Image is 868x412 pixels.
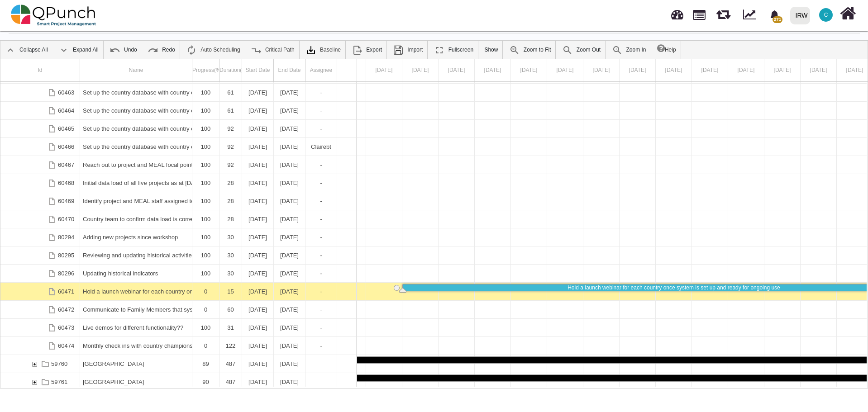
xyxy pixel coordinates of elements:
[347,41,386,59] a: Export
[305,265,337,282] div: -
[192,138,219,156] div: 100
[0,174,80,192] div: 60468
[245,156,271,174] div: [DATE]
[308,246,334,264] div: -
[192,283,219,300] div: 0
[245,246,271,264] div: [DATE]
[80,228,192,246] div: Adding new projects since workshop
[83,210,189,228] div: Country team to confirm data load is correct for each project
[83,301,189,318] div: Communicate to Family Members that system is live - with all the caveats as needed etc
[0,373,357,391] div: Task: Nepal Start date: 01-09-2024 End date: 31-12-2025
[80,301,192,318] div: Communicate to Family Members that system is live - with all the caveats as needed etc
[764,0,787,29] a: bell fill271
[219,210,242,228] div: 28
[308,138,334,156] div: Clairebt
[305,45,316,56] img: klXqkY5+JZAPre7YVMJ69SE9vgHW7RkaA9STpDBCRd8F60lk8AdY5g6cgTfGkm3cV0d3FrcCHw7UyPBLKa18SAFZQOCAmAAAA...
[58,174,74,192] div: 60468
[274,84,305,101] div: 31-10-2024
[308,192,334,210] div: -
[80,319,192,336] div: Live demos for different functionality??
[83,174,189,192] div: Initial data load of all live projects as at [DATE]
[80,102,192,119] div: Set up the country database with country champions - complete country implementation partners
[105,41,142,59] a: Undo
[195,265,216,282] div: 100
[308,84,334,101] div: -
[83,120,189,137] div: Set up the country database with country champions - complete country geo database
[277,319,302,336] div: [DATE]
[308,283,334,300] div: -
[305,192,337,210] div: -
[192,156,219,174] div: 100
[242,102,274,119] div: 01-09-2024
[352,45,362,56] img: ic_export_24.4e1404f.png
[222,102,239,119] div: 61
[0,283,80,300] div: 60471
[242,174,274,192] div: 01-02-2025
[219,84,242,101] div: 61
[242,84,274,101] div: 01-09-2024
[511,59,547,81] div: 20 Aug 2025
[274,373,305,391] div: 31-12-2025
[80,355,192,373] div: Indonesia
[245,102,271,119] div: [DATE]
[58,283,74,300] div: 60471
[305,59,337,81] div: Assignee
[58,102,74,119] div: 60464
[274,102,305,119] div: 31-10-2024
[110,45,120,56] img: ic_undo_24.4502e76.png
[277,210,302,228] div: [DATE]
[305,84,337,101] div: -
[58,192,74,210] div: 60469
[0,337,80,355] div: 60474
[58,120,74,137] div: 60465
[195,120,216,137] div: 100
[222,84,239,101] div: 61
[653,41,681,59] a: Help
[770,10,779,20] svg: bell fill
[58,301,74,318] div: 60472
[242,156,274,174] div: 01-11-2024
[195,102,216,119] div: 100
[242,192,274,210] div: 01-02-2025
[245,120,271,137] div: [DATE]
[242,59,274,81] div: Start Date
[83,337,189,355] div: Monthly check ins with country champions
[558,41,605,59] a: Zoom Out
[222,319,239,336] div: 31
[773,16,782,23] span: 271
[192,355,219,373] div: 89
[786,0,814,30] a: IRW
[393,45,404,56] img: save.4d96896.png
[195,246,216,264] div: 100
[80,138,192,156] div: Set up the country database with country champions - complete roles, users and permissions
[0,283,357,301] div: Task: Hold a launch webinar for each country once system is set up and ready for ongoing use Star...
[80,265,192,282] div: Updating historical indicators
[80,373,192,391] div: Nepal
[0,337,357,355] div: Task: Monthly check ins with country champions Start date: 01-09-2025 End date: 31-12-2025
[219,319,242,336] div: 31
[219,355,242,373] div: 487
[607,41,651,59] a: Zoom In
[308,319,334,336] div: -
[274,337,305,355] div: 31-12-2025
[305,102,337,119] div: -
[219,228,242,246] div: 30
[192,210,219,228] div: 100
[195,192,216,210] div: 100
[58,246,74,264] div: 80295
[0,192,357,210] div: Task: Identify project and MEAL staff assigned to each project. Start date: 01-02-2025 End date: ...
[192,246,219,264] div: 100
[0,319,357,337] div: Task: Live demos for different functionality?? Start date: 01-03-2025 End date: 31-03-2025
[0,156,80,174] div: 60467
[242,210,274,228] div: 01-02-2025
[80,84,192,101] div: Set up the country database with country champions - complete country strategy themes - indicators
[764,59,801,81] div: 27 Aug 2025
[439,59,475,81] div: 18 Aug 2025
[80,120,192,137] div: Set up the country database with country champions - complete country geo database
[274,120,305,137] div: 31-01-2025
[819,8,833,22] span: Clairebt
[277,84,302,101] div: [DATE]
[222,283,239,300] div: 15
[274,192,305,210] div: 28-02-2025
[245,265,271,282] div: [DATE]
